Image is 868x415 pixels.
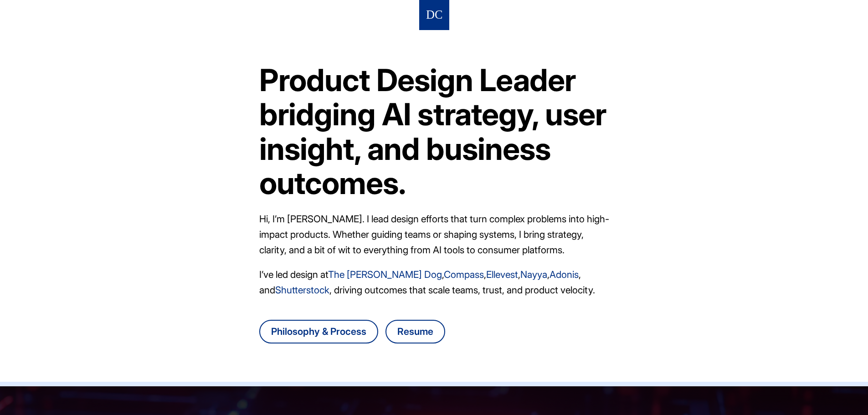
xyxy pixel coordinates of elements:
[259,211,609,258] p: Hi, I’m [PERSON_NAME]. I lead design efforts that turn complex problems into high-impact products...
[444,269,484,280] a: Compass
[550,269,579,280] a: Adonis
[385,320,445,343] a: Download Danny Chang's resume as a PDF file
[520,269,547,280] a: Nayya
[259,63,609,200] h1: Product Design Leader bridging AI strategy, user insight, and business outcomes.
[259,320,378,343] a: Go to Danny Chang's design philosophy and process page
[426,7,442,24] img: Logo
[259,267,609,298] p: I’ve led design at , , , , , and , driving outcomes that scale teams, trust, and product velocity.
[328,269,442,280] a: The [PERSON_NAME] Dog
[275,284,329,296] a: Shutterstock
[486,269,518,280] a: Ellevest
